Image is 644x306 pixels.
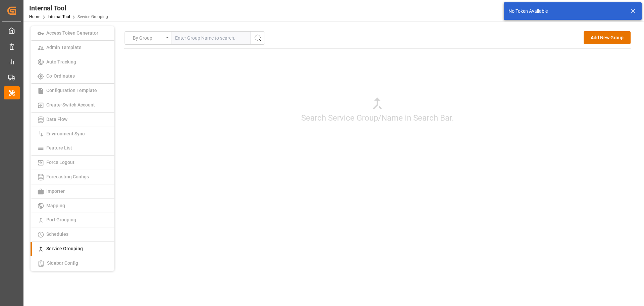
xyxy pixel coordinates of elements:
[508,8,624,15] div: No Token Available
[29,3,108,13] div: Internal Tool
[31,156,114,170] a: Force Logout
[44,45,84,50] span: Admin Template
[31,184,114,199] a: Importer
[31,69,114,84] a: Co-Ordinates
[44,117,69,122] span: Data Flow
[31,26,114,41] a: Access Token Generator
[31,242,114,256] a: Service Grouping
[45,260,80,266] span: Sidebar Config
[44,73,77,79] span: Co-Ordinates
[31,41,114,55] a: Admin Template
[31,127,114,141] a: Environment Sync
[31,227,114,242] a: Schedules
[31,98,114,113] a: Create-Switch Account
[44,217,78,222] span: Port Grouping
[44,131,87,136] span: Environment Sync
[44,88,99,93] span: Configuration Template
[584,31,631,44] button: Add New Group
[31,113,114,127] a: Data Flow
[44,59,78,64] span: Auto Tracking
[124,32,171,44] button: open menu
[44,231,70,237] span: Schedules
[31,256,114,271] a: Sidebar Config
[31,141,114,156] a: Feature List
[44,102,97,107] span: Create-Switch Account
[31,55,114,70] a: Auto Tracking
[31,271,114,286] a: Solution Management
[131,33,165,43] div: By Group
[44,174,91,179] span: Forecasting Configs
[44,188,67,194] span: Importer
[124,48,631,171] div: Search Service Group/Name in Search Bar.
[31,170,114,184] a: Forecasting Configs
[44,145,74,150] span: Feature List
[44,246,85,251] span: Service Grouping
[44,30,100,36] span: Access Token Generator
[29,14,40,19] a: Home
[31,84,114,98] a: Configuration Template
[31,213,114,227] a: Port Grouping
[48,14,70,19] a: Internal Tool
[44,160,76,165] span: Force Logout
[171,32,251,44] input: Enter Group Name to search.
[44,203,67,208] span: Mapping
[251,32,265,44] button: search button
[31,199,114,213] a: Mapping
